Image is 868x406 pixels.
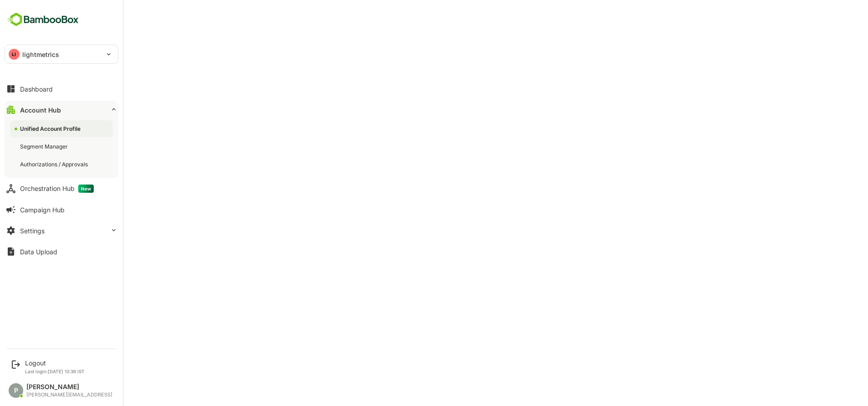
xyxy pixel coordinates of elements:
div: Segment Manager [20,143,70,150]
button: Orchestration HubNew [5,180,118,198]
span: New [78,185,94,193]
div: Logout [25,359,85,367]
button: Settings [5,221,118,240]
button: Campaign Hub [5,200,118,219]
img: BambooboxFullLogoMark.5f36c76dfaba33ec1ec1367b70bb1252.svg [5,11,81,28]
div: [PERSON_NAME][EMAIL_ADDRESS] [26,392,112,398]
div: P [9,383,23,398]
div: Authorizations / Approvals [20,160,90,168]
button: Dashboard [5,80,118,98]
div: Unified Account Profile [20,125,82,133]
div: Account Hub [20,106,61,114]
div: Orchestration Hub [20,185,94,193]
p: Last login: [DATE] 13:36 IST [25,369,85,374]
button: Data Upload [5,242,118,261]
div: Data Upload [20,248,57,256]
div: [PERSON_NAME] [26,383,112,391]
div: LI [9,49,20,60]
div: Dashboard [20,85,53,93]
button: Account Hub [5,101,118,119]
div: Settings [20,227,45,235]
div: Campaign Hub [20,206,65,214]
div: LIlightmetrics [5,45,118,63]
p: lightmetrics [22,50,60,59]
